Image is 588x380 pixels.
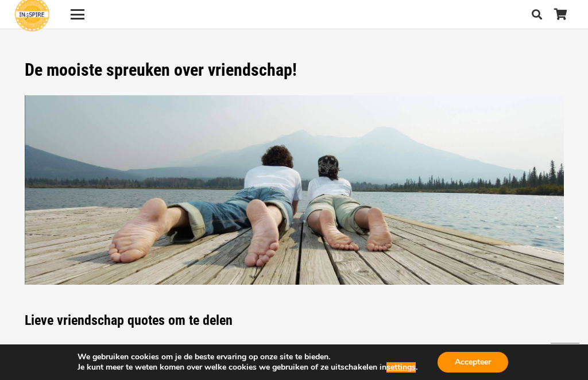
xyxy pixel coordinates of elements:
[63,7,92,21] a: Menu
[25,60,564,80] h1: De mooiste spreuken over vriendschap!
[78,352,417,362] p: We gebruiken cookies om je de beste ervaring op onze site te bieden.
[438,352,508,373] button: Accepteer
[25,312,233,328] strong: Lieve vriendschap quotes om te delen
[386,362,416,373] button: settings
[25,95,564,285] img: Spreuken over vriendschap voor vrienden om te delen! - kijk op ingspire.nl
[551,343,579,371] a: Terug naar top
[78,362,417,373] p: Je kunt meer te weten komen over welke cookies we gebruiken of ze uitschakelen in .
